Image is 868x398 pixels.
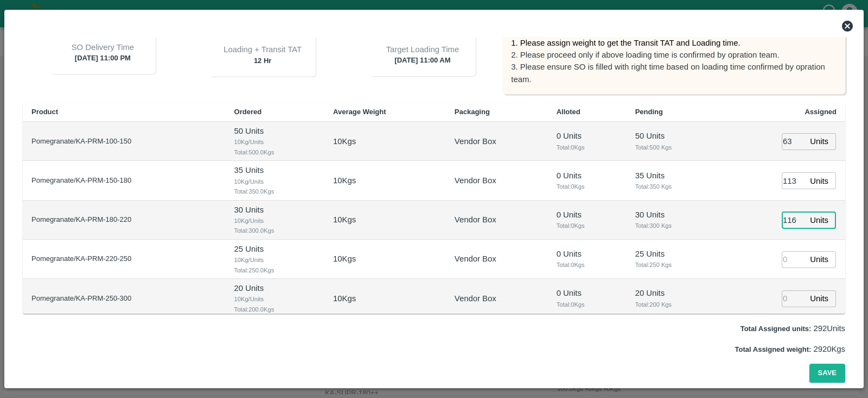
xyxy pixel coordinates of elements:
[234,282,316,294] p: 20 Units
[809,364,845,383] button: Save
[557,221,618,231] span: Total: 0 Kgs
[234,204,316,216] p: 30 Units
[234,226,316,235] span: Total: 300.0 Kgs
[635,130,711,142] p: 50 Units
[735,343,845,355] p: 2920 Kgs
[333,175,356,186] p: 10 Kgs
[210,33,316,77] div: 12 Hr
[741,325,812,333] label: Total Assigned units:
[557,142,618,152] span: Total: 0 Kgs
[635,170,711,182] p: 35 Units
[782,212,806,228] input: 0
[557,130,618,142] p: 0 Units
[741,322,845,334] p: 292 Units
[234,125,316,137] p: 50 Units
[224,43,302,55] p: Loading + Transit TAT
[234,255,316,265] span: 10 Kg/Units
[557,287,618,299] p: 0 Units
[557,300,618,309] span: Total: 0 Kgs
[635,260,711,270] span: Total: 250 Kgs
[810,135,828,147] p: Units
[333,135,356,147] p: 10 Kgs
[333,214,356,226] p: 10 Kgs
[31,108,58,116] b: Product
[557,170,618,182] p: 0 Units
[386,43,459,55] p: Target Loading Time
[369,33,475,76] div: [DATE] 11:00 AM
[234,177,316,186] span: 10 Kg/Units
[455,175,496,186] p: Vendor Box
[782,251,806,268] input: 0
[234,216,316,226] span: 10 Kg/Units
[635,108,663,116] b: Pending
[455,253,496,265] p: Vendor Box
[234,265,316,275] span: Total: 250.0 Kgs
[455,293,496,304] p: Vendor Box
[635,209,711,221] p: 30 Units
[234,164,316,176] p: 35 Units
[635,182,711,191] span: Total: 350 Kgs
[23,122,226,161] td: Pomegranate/KA-PRM-100-150
[635,142,711,152] span: Total: 500 Kgs
[23,240,226,279] td: Pomegranate/KA-PRM-220-250
[810,214,828,226] p: Units
[805,108,837,116] b: Assigned
[782,290,806,307] input: 0
[455,135,496,147] p: Vendor Box
[557,209,618,221] p: 0 Units
[511,49,837,61] p: 2. Please proceed only if above loading time is confirmed by opration team.
[234,186,316,196] span: Total: 350.0 Kgs
[735,345,812,353] label: Total Assigned weight:
[557,108,580,116] b: Alloted
[333,293,356,304] p: 10 Kgs
[23,279,226,318] td: Pomegranate/KA-PRM-250-300
[234,147,316,157] span: Total: 500.0 Kgs
[635,248,711,260] p: 25 Units
[455,108,490,116] b: Packaging
[782,172,806,189] input: 0
[333,108,386,116] b: Average Weight
[234,137,316,147] span: 10 Kg/Units
[455,214,496,226] p: Vendor Box
[50,30,156,74] div: [DATE] 11:00 PM
[810,175,828,187] p: Units
[23,161,226,200] td: Pomegranate/KA-PRM-150-180
[557,182,618,191] span: Total: 0 Kgs
[72,41,134,53] p: SO Delivery Time
[333,253,356,265] p: 10 Kgs
[234,294,316,304] span: 10 Kg/Units
[234,243,316,255] p: 25 Units
[782,133,806,150] input: 0
[635,300,711,309] span: Total: 200 Kgs
[635,221,711,231] span: Total: 300 Kgs
[810,253,828,265] p: Units
[23,201,226,240] td: Pomegranate/KA-PRM-180-220
[557,248,618,260] p: 0 Units
[511,61,837,85] p: 3. Please ensure SO is filled with right time based on loading time confirmed by opration team.
[635,287,711,299] p: 20 Units
[234,304,316,314] span: Total: 200.0 Kgs
[557,260,618,270] span: Total: 0 Kgs
[511,37,837,49] p: 1. Please assign weight to get the Transit TAT and Loading time.
[810,293,828,304] p: Units
[234,108,262,116] b: Ordered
